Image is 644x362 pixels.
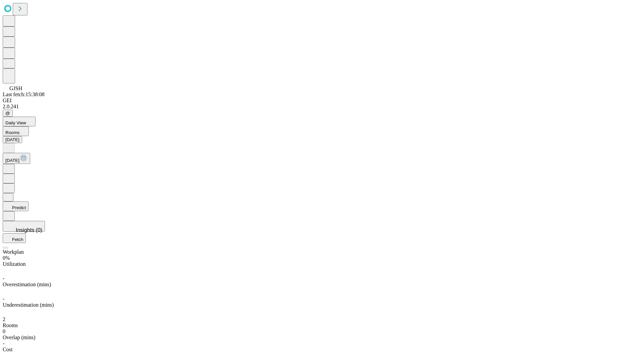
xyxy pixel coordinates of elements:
[3,347,12,352] span: Cost
[3,110,13,117] button: @
[3,126,29,136] button: Rooms
[3,341,4,346] span: -
[3,117,36,126] button: Daily View
[3,98,641,104] div: GEI
[3,296,4,302] span: -
[3,92,45,97] span: Last fetch: 15:38:08
[3,249,24,255] span: Workplan
[16,227,42,233] span: Insights (0)
[5,158,19,163] span: [DATE]
[5,111,10,116] span: @
[3,233,26,243] button: Fetch
[3,316,5,322] span: 2
[3,276,4,281] span: -
[3,302,54,308] span: Underestimation (mins)
[3,153,30,164] button: [DATE]
[9,85,22,91] span: GJSH
[5,120,26,125] span: Daily View
[3,255,10,261] span: 0%
[3,136,22,143] button: [DATE]
[3,201,29,211] button: Predict
[3,282,51,287] span: Overestimation (mins)
[3,322,18,328] span: Rooms
[3,104,641,110] div: 2.0.241
[3,221,45,232] button: Insights (0)
[3,261,25,267] span: Utilization
[5,130,19,135] span: Rooms
[3,335,35,340] span: Overlap (mins)
[3,328,5,334] span: 0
